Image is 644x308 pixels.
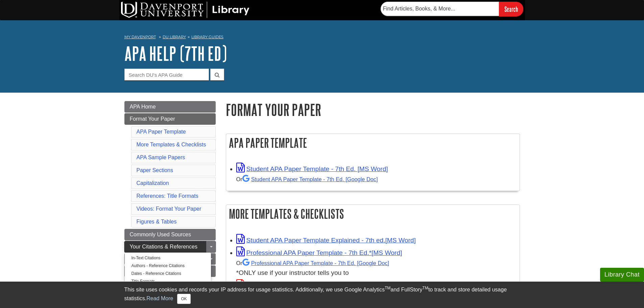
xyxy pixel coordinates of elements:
[242,260,389,266] a: Professional APA Paper Template - 7th Ed.
[226,134,520,152] h2: APA Paper Template
[163,34,186,39] a: DU Library
[385,286,390,290] sup: TM
[124,229,216,240] a: Commonly Used Sources
[600,268,644,282] button: Library Chat
[130,244,197,250] span: Your Citations & References
[130,232,191,237] span: Commonly Used Sources
[137,180,169,186] a: Capitalization
[226,205,520,223] h2: More Templates & Checklists
[137,206,201,212] a: Videos: Format Your Paper
[124,32,520,43] nav: breadcrumb
[124,43,227,64] a: APA Help (7th Ed)
[236,258,516,278] div: *ONLY use if your instructor tells you to
[137,219,177,224] a: Figures & Tables
[137,142,206,147] a: More Templates & Checklists
[137,193,198,199] a: References: Title Formats
[242,176,378,182] a: Student APA Paper Template - 7th Ed. [Google Doc]
[423,286,428,290] sup: TM
[499,2,523,16] input: Search
[137,155,185,160] a: APA Sample Papers
[236,165,388,172] a: Link opens in new window
[125,254,211,262] a: In-Text Citations
[137,129,186,135] a: APA Paper Template
[381,2,499,16] input: Find Articles, Books, & More...
[124,69,209,80] input: Search DU's APA Guide
[381,2,523,16] form: Searches DU Library's articles, books, and more
[124,286,520,304] div: This site uses cookies and records your IP address for usage statistics. Additionally, we use Goo...
[236,237,416,244] a: Link opens in new window
[125,278,211,285] a: Title Formats
[125,270,211,278] a: Dates - Reference Citations
[124,34,156,40] a: My Davenport
[146,295,173,301] a: Read More
[177,294,190,304] button: Close
[191,34,223,39] a: Library Guides
[124,101,216,113] a: APA Home
[130,116,175,122] span: Format Your Paper
[125,262,211,270] a: Authors - Reference Citations
[124,101,216,277] div: Guide Page Menu
[236,249,402,256] a: Link opens in new window
[130,104,156,110] span: APA Home
[236,260,389,266] small: Or
[137,167,173,173] a: Paper Sections
[124,241,216,253] a: Your Citations & References
[121,2,249,18] img: DU Library
[226,101,520,118] h1: Format Your Paper
[124,113,216,125] a: Format Your Paper
[236,176,378,182] small: Or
